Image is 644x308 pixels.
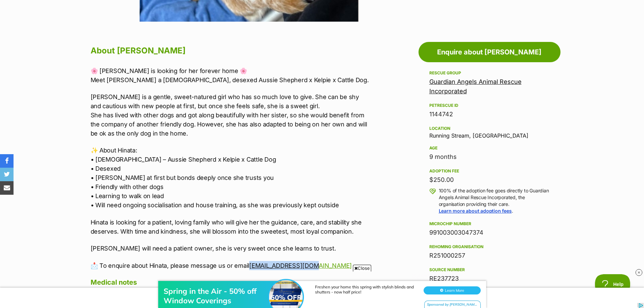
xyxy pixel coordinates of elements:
div: Freshen your home this spring with stylish blinds and shutters - now half price! [315,17,416,27]
div: $250.00 [429,175,550,185]
div: 9 months [429,152,550,162]
div: 991003003047374 [429,228,550,237]
div: Rehoming organisation [429,244,550,250]
p: ✨ About Hinata: • [DEMOGRAPHIC_DATA] – Aussie Shepherd x Kelpie x Cattle Dog • Desexed • [PERSON_... [91,146,370,210]
p: Hinata is looking for a patient, loving family who will give her the guidance, care, and stabilit... [91,218,370,236]
a: Learn more about adoption fees [439,208,512,214]
span: Close [353,265,371,271]
div: PetRescue ID [429,103,550,108]
h2: About [PERSON_NAME] [91,43,370,58]
a: Enquire about [PERSON_NAME] [419,42,560,62]
div: Rescue group [429,70,550,76]
div: Sponsored by [PERSON_NAME] & Screens [424,33,481,42]
div: Location [429,126,550,131]
div: Adoption fee [429,168,550,174]
div: Spring in the Air - 50% off Window Coverings [164,19,272,38]
img: Spring in the Air - 50% off Window Coverings [269,13,303,46]
p: [PERSON_NAME] is a gentle, sweet-natured girl who has so much love to give. She can be shy and ca... [91,92,370,138]
div: Age [429,145,550,151]
div: R251000257 [429,251,550,260]
div: Microchip number [429,221,550,227]
img: close_rtb.svg [636,269,642,276]
div: 1144742 [429,110,550,119]
p: [PERSON_NAME] will need a patient owner, she is very sweet once she learns to trust. [91,244,370,253]
p: 🌸 [PERSON_NAME] is looking for her forever home 🌸 Meet [PERSON_NAME] a [DEMOGRAPHIC_DATA], desexe... [91,66,370,85]
button: Learn More [424,19,481,27]
p: 📩 To enquire about Hinata, please message us or email [91,261,370,270]
div: Running Stream, [GEOGRAPHIC_DATA] [429,124,550,139]
a: [EMAIL_ADDRESS][DOMAIN_NAME] [249,262,352,269]
div: Source number [429,267,550,273]
a: Guardian Angels Animal Rescue Incorporated [429,78,522,95]
p: 100% of the adoption fee goes directly to Guardian Angels Animal Rescue Incorporated, the organis... [439,187,550,214]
